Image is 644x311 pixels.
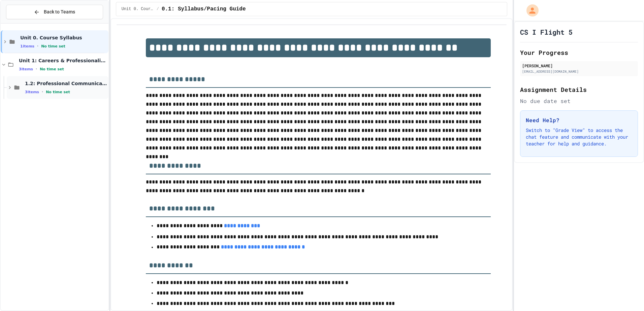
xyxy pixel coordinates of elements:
div: [PERSON_NAME] [522,63,636,69]
span: Back to Teams [44,8,75,15]
div: My Account [519,3,540,18]
span: No time set [46,90,70,94]
h2: Assignment Details [520,85,638,94]
span: / [157,6,159,12]
span: • [36,66,37,72]
button: Back to Teams [6,5,103,19]
span: 0.1: Syllabus/Pacing Guide [162,5,246,13]
span: Unit 1: Careers & Professionalism [19,58,107,64]
p: Switch to "Grade View" to access the chat feature and communicate with your teacher for help and ... [526,127,633,147]
div: [EMAIL_ADDRESS][DOMAIN_NAME] [522,69,636,74]
div: No due date set [520,97,638,105]
span: Unit 0. Course Syllabus [122,6,154,12]
span: Unit 0. Course Syllabus [20,35,107,41]
span: 1 items [20,44,34,48]
span: 3 items [25,90,39,94]
h3: Need Help? [526,116,633,124]
span: • [42,89,43,95]
span: No time set [40,67,64,71]
span: 1.2: Professional Communication [25,80,107,87]
h2: Your Progress [520,48,638,57]
h1: CS I Flight 5 [520,27,573,37]
span: • [37,43,38,49]
span: No time set [41,44,65,48]
span: 3 items [19,67,33,71]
